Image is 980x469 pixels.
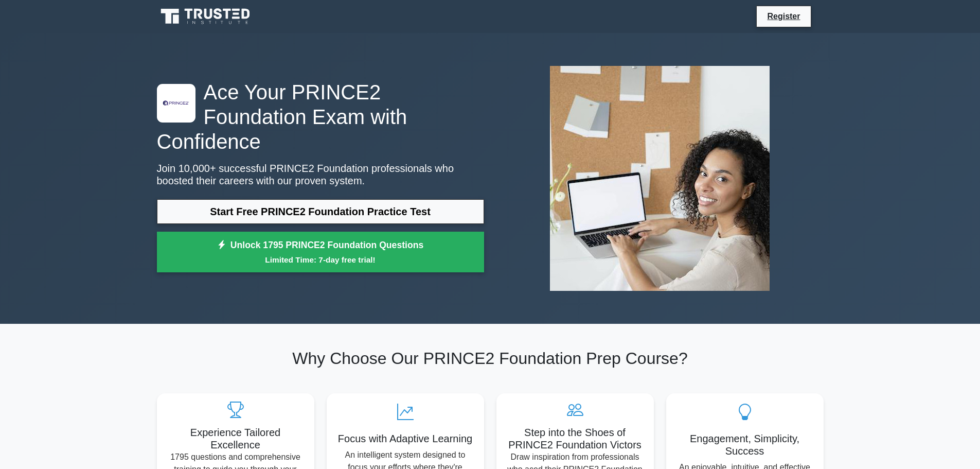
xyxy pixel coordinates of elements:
[157,349,824,368] h2: Why Choose Our PRINCE2 Foundation Prep Course?
[761,10,806,23] a: Register
[335,432,476,445] h5: Focus with Adaptive Learning
[505,426,646,451] h5: Step into the Shoes of PRINCE2 Foundation Victors
[157,232,484,273] a: Unlock 1795 PRINCE2 Foundation QuestionsLimited Time: 7-day free trial!
[170,254,471,266] small: Limited Time: 7-day free trial!
[157,199,484,224] a: Start Free PRINCE2 Foundation Practice Test
[674,432,815,457] h5: Engagement, Simplicity, Success
[165,426,306,451] h5: Experience Tailored Excellence
[157,80,484,154] h1: Ace Your PRINCE2 Foundation Exam with Confidence
[157,162,484,187] p: Join 10,000+ successful PRINCE2 Foundation professionals who boosted their careers with our prove...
